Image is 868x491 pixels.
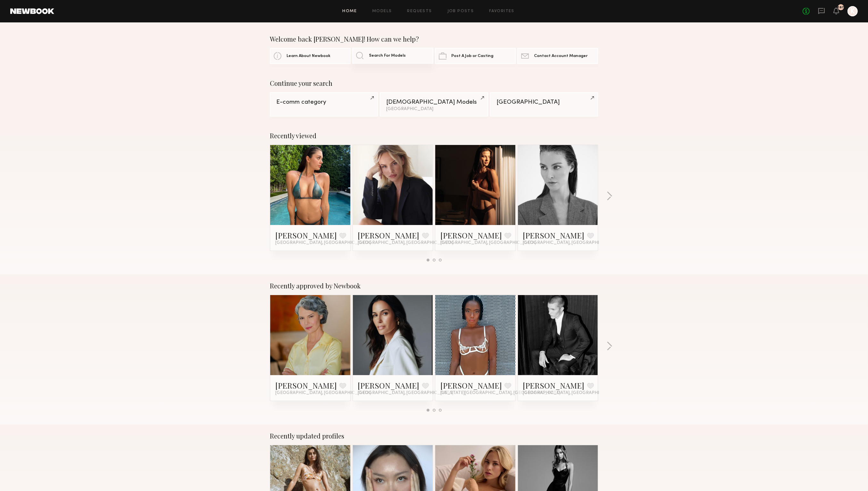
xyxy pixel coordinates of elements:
span: Learn About Newbook [287,54,330,58]
a: [PERSON_NAME] [440,380,502,390]
a: Models [372,9,392,13]
a: Post A Job or Casting [435,48,516,64]
a: K [847,6,858,16]
a: Requests [407,9,432,13]
div: Recently updated profiles [270,432,598,440]
a: [PERSON_NAME] [358,380,420,390]
a: [PERSON_NAME] [523,380,585,390]
a: [PERSON_NAME] [440,230,502,240]
span: [US_STATE][GEOGRAPHIC_DATA], [GEOGRAPHIC_DATA] [440,390,560,396]
a: [PERSON_NAME] [275,380,337,390]
a: [PERSON_NAME] [523,230,585,240]
a: [PERSON_NAME] [275,230,337,240]
span: [GEOGRAPHIC_DATA], [GEOGRAPHIC_DATA] [440,240,536,245]
span: [GEOGRAPHIC_DATA], [GEOGRAPHIC_DATA] [358,240,454,245]
div: Welcome back [PERSON_NAME]! How can we help? [270,35,598,43]
a: [DEMOGRAPHIC_DATA] Models[GEOGRAPHIC_DATA] [380,92,488,117]
div: Continue your search [270,79,598,87]
a: Favorites [489,9,514,13]
div: Recently approved by Newbook [270,282,598,290]
a: Contact Account Manager [517,48,598,64]
span: [GEOGRAPHIC_DATA], [GEOGRAPHIC_DATA] [275,390,371,396]
a: [PERSON_NAME] [358,230,420,240]
span: [GEOGRAPHIC_DATA], [GEOGRAPHIC_DATA] [275,240,371,245]
a: Job Posts [447,9,474,13]
div: [GEOGRAPHIC_DATA] [386,107,481,111]
span: Post A Job or Casting [452,54,494,58]
a: Learn About Newbook [270,48,351,64]
div: 187 [838,6,844,9]
div: E-comm category [276,99,371,105]
span: Search For Models [369,54,406,58]
div: [GEOGRAPHIC_DATA] [497,99,592,105]
a: [GEOGRAPHIC_DATA] [490,92,598,117]
span: [GEOGRAPHIC_DATA], [GEOGRAPHIC_DATA] [523,390,619,396]
a: Home [343,9,357,13]
span: [GEOGRAPHIC_DATA], [GEOGRAPHIC_DATA] [523,240,619,245]
div: [DEMOGRAPHIC_DATA] Models [386,99,481,105]
a: Search For Models [352,48,433,64]
a: E-comm category [270,92,378,117]
div: Recently viewed [270,132,598,140]
span: [GEOGRAPHIC_DATA], [GEOGRAPHIC_DATA] [358,390,454,396]
span: Contact Account Manager [534,54,588,58]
